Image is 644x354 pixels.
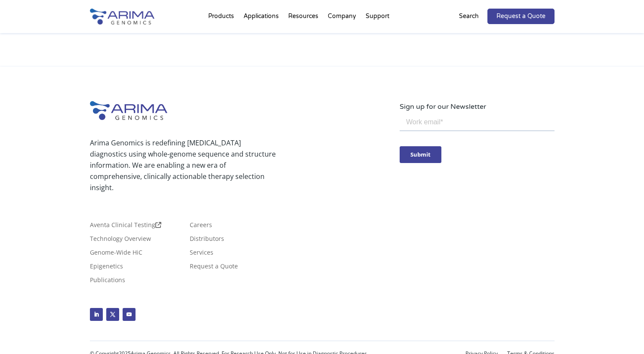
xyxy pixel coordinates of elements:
[106,308,119,321] a: Follow on X
[90,101,167,120] img: Arima-Genomics-logo
[487,9,555,24] a: Request a Quote
[90,249,142,259] a: Genome-Wide HiC
[190,222,212,231] a: Careers
[190,263,238,273] a: Request a Quote
[90,222,161,231] a: Aventa Clinical Testing
[400,101,555,112] p: Sign up for our Newsletter
[190,249,213,259] a: Services
[400,112,555,178] iframe: Form 0
[90,137,276,193] p: Arima Genomics is redefining [MEDICAL_DATA] diagnostics using whole-genome sequence and structure...
[123,308,136,321] a: Follow on Youtube
[90,308,103,321] a: Follow on LinkedIn
[90,277,125,286] a: Publications
[90,236,151,245] a: Technology Overview
[90,9,154,25] img: Arima-Genomics-logo
[90,263,123,273] a: Epigenetics
[459,11,479,22] p: Search
[190,236,224,245] a: Distributors
[601,313,644,354] iframe: Chat Widget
